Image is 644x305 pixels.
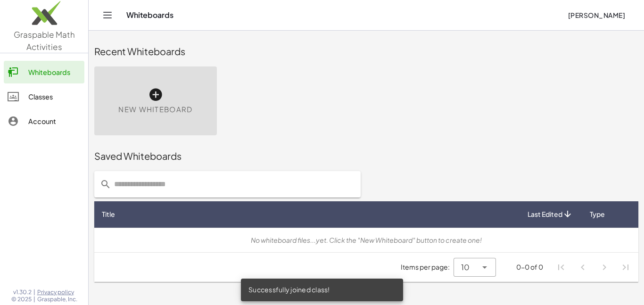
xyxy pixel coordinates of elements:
div: Account [28,115,81,127]
div: No whiteboard files...yet. Click the "New Whiteboard" button to create one! [102,235,631,245]
a: Whiteboards [4,61,84,83]
span: 10 [461,262,470,273]
div: Whiteboards [28,66,81,78]
span: Items per page: [401,262,454,272]
div: Recent Whiteboards [94,45,638,58]
div: 0-0 of 0 [516,262,543,272]
span: | [33,296,35,303]
a: Classes [4,85,84,108]
div: Saved Whiteboards [94,149,638,163]
span: v1.30.2 [13,289,32,296]
a: Account [4,110,84,132]
span: New Whiteboard [118,104,192,115]
div: Classes [28,91,81,102]
nav: Pagination Navigation [551,256,636,278]
i: prepended action [100,179,111,190]
span: Last Edited [528,209,562,219]
a: Privacy policy [37,289,77,296]
span: [PERSON_NAME] [568,11,625,19]
button: [PERSON_NAME] [560,7,633,24]
button: Toggle navigation [100,8,115,23]
span: Type [590,209,605,219]
span: Title [102,209,115,219]
span: Graspable, Inc. [37,296,77,303]
span: Graspable Math Activities [14,29,75,52]
div: Successfully joined class! [241,279,403,301]
span: © 2025 [11,296,32,303]
span: | [33,289,35,296]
